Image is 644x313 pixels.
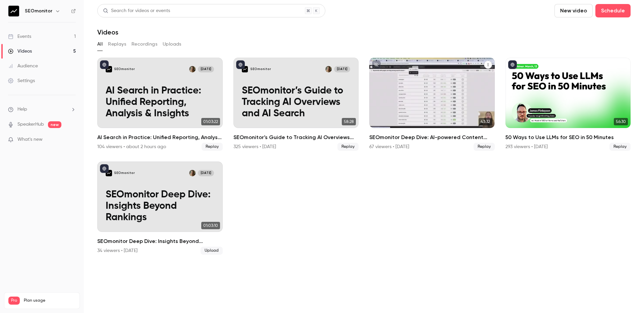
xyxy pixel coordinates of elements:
a: AI Search in Practice: Unified Reporting, Analysis & Insights SEOmonitorAnastasiia Shpitko[DATE]A... [97,58,223,151]
img: Anastasiia Shpitko [189,170,196,176]
span: Plan usage [24,298,75,303]
span: Replay [202,143,223,151]
div: Videos [8,48,32,55]
span: Replay [337,143,359,151]
button: published [236,60,245,69]
span: 58:28 [342,118,356,125]
li: help-dropdown-opener [8,106,76,113]
div: Settings [8,77,35,84]
h2: SEOmonitor’s Guide to Tracking AI Overviews and AI Search [233,133,359,141]
section: Videos [97,4,631,309]
button: Uploads [163,39,181,50]
iframe: Noticeable Trigger [68,137,76,143]
span: [DATE] [334,66,350,72]
p: SEOmonitor [114,171,135,175]
div: Events [8,33,31,40]
span: Upload [201,247,223,255]
div: Search for videos or events [103,7,170,14]
span: Pro [8,297,20,305]
img: Anastasiia Shpitko [189,66,196,72]
img: Anastasiia Shpitko [325,66,332,72]
p: SEOmonitor [250,67,271,71]
img: SEOmonitor [8,6,19,16]
h2: 50 Ways to Use LLMs for SEO in 50 Minutes [505,133,631,141]
span: 01:03:22 [201,118,220,125]
a: 43:32SEOmonitor Deep Dive: AI-powered Content Marketing Workflows67 viewers • [DATE]Replay [369,58,495,151]
button: unpublished [372,60,381,69]
span: Help [17,106,27,113]
a: SpeakerHub [17,121,44,128]
p: SEOmonitor’s Guide to Tracking AI Overviews and AI Search [242,85,350,120]
a: SEOmonitor’s Guide to Tracking AI Overviews and AI Search SEOmonitorAnastasiia Shpitko[DATE]SEOmo... [233,58,359,151]
div: 104 viewers • about 2 hours ago [97,143,166,150]
span: Replay [609,143,631,151]
a: SEOmonitor Deep Dive: Insights Beyond RankingsSEOmonitorAnastasiia Shpitko[DATE]SEOmonitor Deep D... [97,162,223,255]
span: 56:30 [614,118,628,125]
h2: SEOmonitor Deep Dive: Insights Beyond Rankings [97,237,223,245]
span: Replay [474,143,495,151]
li: SEOmonitor’s Guide to Tracking AI Overviews and AI Search [233,58,359,151]
div: 67 viewers • [DATE] [369,143,409,150]
span: [DATE] [198,170,214,176]
button: Recordings [131,39,157,50]
button: Schedule [595,4,631,17]
div: 293 viewers • [DATE] [505,143,548,150]
button: Replays [108,39,126,50]
div: 325 viewers • [DATE] [233,143,276,150]
li: SEOmonitor Deep Dive: Insights Beyond Rankings [97,162,223,255]
ul: Videos [97,58,631,255]
button: New video [554,4,593,17]
h2: SEOmonitor Deep Dive: AI-powered Content Marketing Workflows [369,133,495,141]
li: AI Search in Practice: Unified Reporting, Analysis & Insights [97,58,223,151]
li: 50 Ways to Use LLMs for SEO in 50 Minutes [505,58,631,151]
span: new [48,121,61,128]
h6: SEOmonitor [25,8,52,14]
span: [DATE] [198,66,214,72]
p: AI Search in Practice: Unified Reporting, Analysis & Insights [106,85,214,120]
button: All [97,39,103,50]
div: Audience [8,63,38,69]
img: AI Search in Practice: Unified Reporting, Analysis & Insights [106,66,112,72]
button: published [100,60,109,69]
button: published [100,164,109,173]
h2: AI Search in Practice: Unified Reporting, Analysis & Insights [97,133,223,141]
h1: Videos [97,28,118,36]
p: SEOmonitor [114,67,135,71]
img: SEOmonitor Deep Dive: Insights Beyond Rankings [106,170,112,176]
img: SEOmonitor’s Guide to Tracking AI Overviews and AI Search [242,66,248,72]
span: What's new [17,136,43,143]
div: 34 viewers • [DATE] [97,247,138,254]
span: 01:03:10 [201,222,220,229]
p: SEOmonitor Deep Dive: Insights Beyond Rankings [106,189,214,224]
a: 56:3050 Ways to Use LLMs for SEO in 50 Minutes293 viewers • [DATE]Replay [505,58,631,151]
button: published [508,60,517,69]
span: 43:32 [479,118,492,125]
li: SEOmonitor Deep Dive: AI-powered Content Marketing Workflows [369,58,495,151]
